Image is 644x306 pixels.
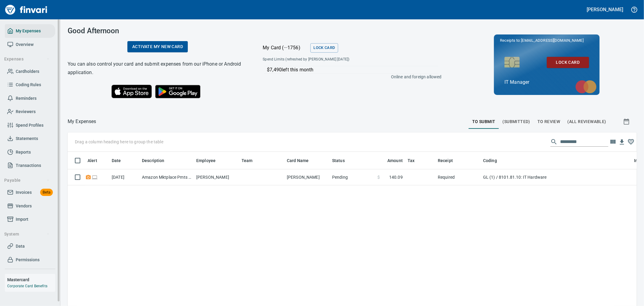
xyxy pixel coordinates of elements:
nav: breadcrumb [68,118,96,125]
span: Amount [380,157,403,164]
span: Expenses [4,55,50,63]
span: Card Name [287,157,316,164]
td: [PERSON_NAME] [284,169,330,185]
button: Column choices favorited. Click to reset to default [626,137,636,146]
span: Status [332,157,345,164]
span: Status [332,157,353,164]
a: Permissions [5,253,55,267]
span: Team [242,157,253,164]
span: Receipt [438,157,453,164]
span: Coding [483,157,497,164]
a: Import [5,213,55,226]
button: Lock Card [310,43,338,53]
td: Pending [330,169,375,185]
h6: You can also control your card and submit expenses from our iPhone or Android application. [68,60,248,77]
span: Data [16,243,25,250]
td: GL (1) / 8101.81.10: IT Hardware [481,169,632,185]
span: Statements [16,135,38,142]
span: Online transaction [91,175,98,179]
a: Transactions [5,159,55,172]
a: Spend Profiles [5,119,55,132]
span: Card Name [287,157,309,164]
span: Employee [196,157,216,164]
p: IT Manager [505,79,589,86]
span: To Review [537,118,560,125]
span: To Submit [472,118,495,125]
a: Cardholders [5,65,55,78]
span: Amount [387,157,403,164]
span: Overview [16,41,34,48]
span: Tax [408,157,415,164]
span: Reviewers [16,108,36,116]
span: Alert [88,157,105,164]
span: My Expenses [16,27,41,35]
p: My Expenses [68,118,96,125]
button: Show transactions within a particular date range [617,114,637,129]
a: Reviewers [5,105,55,119]
span: Vendors [16,202,32,210]
span: Transactions [16,162,41,169]
td: [PERSON_NAME] [194,169,239,185]
td: Required [435,169,481,185]
button: System [2,229,52,240]
p: Drag a column heading here to group the table [75,139,163,145]
p: Online and foreign allowed [258,74,441,80]
span: Employee [196,157,223,164]
span: Cardholders [16,68,39,75]
span: (Submitted) [503,118,530,125]
span: Reports [16,148,31,156]
img: Finvari [4,2,49,17]
a: Coding Rules [5,78,55,92]
img: mastercard.svg [572,77,600,96]
button: Lock Card [547,57,589,68]
button: Payable [2,175,52,186]
button: Expenses [2,54,52,65]
h5: [PERSON_NAME] [587,6,623,13]
a: Corporate Card Benefits [7,284,47,288]
span: Coding [483,157,505,164]
a: Data [5,239,55,253]
span: System [4,230,50,238]
p: Receipts to: [500,37,594,44]
span: Spend Profiles [16,122,43,129]
span: (All Reviewable) [568,118,606,125]
span: Description [142,157,165,164]
span: Date [112,157,129,164]
span: Date [112,157,121,164]
span: Receipt Required [85,175,91,179]
a: Overview [5,38,55,51]
td: [DATE] [109,169,139,185]
span: Import [16,216,28,223]
a: Statements [5,132,55,145]
span: Alert [88,157,97,164]
span: Spend Limits (refreshed by [PERSON_NAME] [DATE]) [263,57,395,63]
span: Invoices [16,189,32,196]
span: Description [142,157,172,164]
span: [EMAIL_ADDRESS][DOMAIN_NAME] [521,37,584,43]
span: Team [242,157,261,164]
h6: Mastercard [7,276,55,283]
span: Reminders [16,95,37,102]
button: Choose columns to display [608,137,617,146]
span: Coding Rules [16,81,41,89]
span: Tax [408,157,422,164]
p: My Card (···1756) [263,44,308,51]
a: Activate my new card [127,41,188,52]
span: Activate my new card [132,43,183,50]
a: My Expenses [5,24,55,38]
span: Lock Card [313,44,335,51]
span: Payable [4,177,50,184]
a: InvoicesBeta [5,186,55,199]
span: Lock Card [552,59,584,66]
h3: Good Afternoon [68,27,248,35]
span: Permissions [16,256,40,264]
span: Beta [40,189,53,196]
td: Amazon Mktplace Pmts [DOMAIN_NAME][URL] WA [139,169,194,185]
img: Get it on Google Play [152,82,204,102]
p: $7,490 left this month [267,66,438,73]
span: 140.09 [389,174,403,180]
button: [PERSON_NAME] [585,5,625,14]
a: Reports [5,145,55,159]
img: Download on the App Store [111,85,152,98]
